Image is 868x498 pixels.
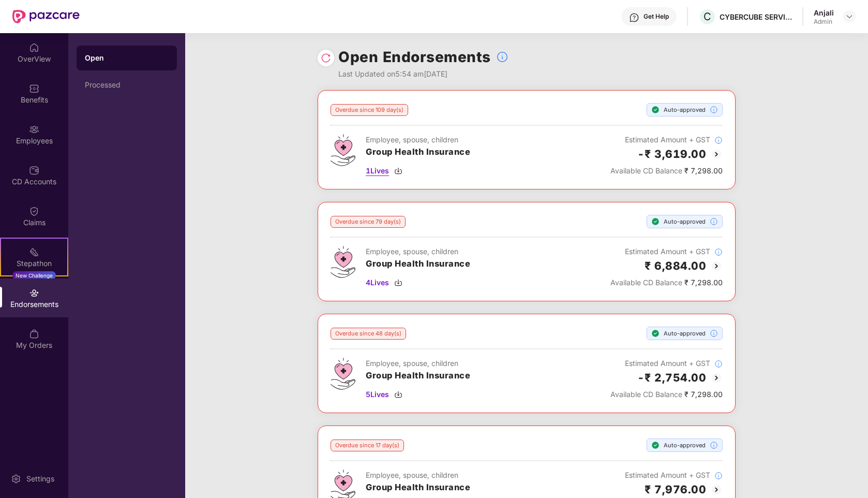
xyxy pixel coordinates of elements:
img: svg+xml;base64,PHN2ZyBpZD0iSW5mb18tXzMyeDMyIiBkYXRhLW5hbWU9IkluZm8gLSAzMngzMiIgeG1sbnM9Imh0dHA6Ly... [714,136,723,144]
div: Processed [85,81,169,89]
img: svg+xml;base64,PHN2ZyBpZD0iSW5mb18tXzMyeDMyIiBkYXRhLW5hbWU9IkluZm8gLSAzMngzMiIgeG1sbnM9Imh0dHA6Ly... [710,441,718,449]
img: New Pazcare Logo [12,10,80,23]
img: svg+xml;base64,PHN2ZyBpZD0iSW5mb18tXzMyeDMyIiBkYXRhLW5hbWU9IkluZm8gLSAzMngzMiIgeG1sbnM9Imh0dHA6Ly... [710,329,718,338]
div: Auto-approved [647,327,723,340]
span: 4 Lives [366,277,389,288]
img: svg+xml;base64,PHN2ZyBpZD0iRG93bmxvYWQtMzJ4MzIiIHhtbG5zPSJodHRwOi8vd3d3LnczLm9yZy8yMDAwL3N2ZyIgd2... [394,390,402,399]
div: Open [85,53,169,63]
img: svg+xml;base64,PHN2ZyB4bWxucz0iaHR0cDovL3d3dy53My5vcmcvMjAwMC9zdmciIHdpZHRoPSI0Ny43MTQiIGhlaWdodD... [331,358,355,390]
img: svg+xml;base64,PHN2ZyBpZD0iRW1wbG95ZWVzIiB4bWxucz0iaHR0cDovL3d3dy53My5vcmcvMjAwMC9zdmciIHdpZHRoPS... [29,124,39,135]
div: Stepathon [1,258,67,269]
img: svg+xml;base64,PHN2ZyBpZD0iU3RlcC1Eb25lLTE2eDE2IiB4bWxucz0iaHR0cDovL3d3dy53My5vcmcvMjAwMC9zdmciIH... [651,441,660,449]
img: svg+xml;base64,PHN2ZyBpZD0iRHJvcGRvd24tMzJ4MzIiIHhtbG5zPSJodHRwOi8vd3d3LnczLm9yZy8yMDAwL3N2ZyIgd2... [845,12,854,21]
img: svg+xml;base64,PHN2ZyBpZD0iRG93bmxvYWQtMzJ4MzIiIHhtbG5zPSJodHRwOi8vd3d3LnczLm9yZy8yMDAwL3N2ZyIgd2... [394,167,402,175]
div: Employee, spouse, children [366,134,470,145]
div: Auto-approved [647,438,723,452]
h3: Group Health Insurance [366,481,470,494]
img: svg+xml;base64,PHN2ZyBpZD0iQmFjay0yMHgyMCIgeG1sbnM9Imh0dHA6Ly93d3cudzMub3JnLzIwMDAvc3ZnIiB3aWR0aD... [710,484,723,496]
img: svg+xml;base64,PHN2ZyBpZD0iUmVsb2FkLTMyeDMyIiB4bWxucz0iaHR0cDovL3d3dy53My5vcmcvMjAwMC9zdmciIHdpZH... [321,53,331,63]
img: svg+xml;base64,PHN2ZyBpZD0iU3RlcC1Eb25lLTE2eDE2IiB4bWxucz0iaHR0cDovL3d3dy53My5vcmcvMjAwMC9zdmciIH... [651,217,660,226]
div: Anjali [814,8,834,18]
div: Overdue since 48 day(s) [331,328,406,340]
h2: -₹ 2,754.00 [637,369,707,386]
h2: ₹ 7,976.00 [645,481,706,498]
h2: ₹ 6,884.00 [645,257,706,274]
img: svg+xml;base64,PHN2ZyBpZD0iU2V0dGluZy0yMHgyMCIgeG1sbnM9Imh0dHA6Ly93d3cudzMub3JnLzIwMDAvc3ZnIiB3aW... [11,474,21,484]
div: ₹ 7,298.00 [610,389,723,400]
img: svg+xml;base64,PHN2ZyBpZD0iSW5mb18tXzMyeDMyIiBkYXRhLW5hbWU9IkluZm8gLSAzMngzMiIgeG1sbnM9Imh0dHA6Ly... [710,106,718,114]
img: svg+xml;base64,PHN2ZyBpZD0iQmFjay0yMHgyMCIgeG1sbnM9Imh0dHA6Ly93d3cudzMub3JnLzIwMDAvc3ZnIiB3aWR0aD... [710,260,723,272]
div: Employee, spouse, children [366,470,470,481]
img: svg+xml;base64,PHN2ZyB4bWxucz0iaHR0cDovL3d3dy53My5vcmcvMjAwMC9zdmciIHdpZHRoPSIyMSIgaGVpZ2h0PSIyMC... [29,247,39,257]
h2: -₹ 3,619.00 [637,145,707,163]
div: New Challenge [12,271,56,280]
span: 1 Lives [366,165,389,177]
img: svg+xml;base64,PHN2ZyBpZD0iSGVscC0zMngzMiIgeG1sbnM9Imh0dHA6Ly93d3cudzMub3JnLzIwMDAvc3ZnIiB3aWR0aD... [629,12,639,23]
span: C [704,10,711,23]
div: Get Help [643,12,669,21]
img: svg+xml;base64,PHN2ZyBpZD0iU3RlcC1Eb25lLTE2eDE2IiB4bWxucz0iaHR0cDovL3d3dy53My5vcmcvMjAwMC9zdmciIH... [651,329,660,338]
img: svg+xml;base64,PHN2ZyBpZD0iQmFjay0yMHgyMCIgeG1sbnM9Imh0dHA6Ly93d3cudzMub3JnLzIwMDAvc3ZnIiB3aWR0aD... [710,148,723,160]
div: ₹ 7,298.00 [610,277,723,288]
img: svg+xml;base64,PHN2ZyBpZD0iRW5kb3JzZW1lbnRzIiB4bWxucz0iaHR0cDovL3d3dy53My5vcmcvMjAwMC9zdmciIHdpZH... [29,288,39,298]
img: svg+xml;base64,PHN2ZyBpZD0iQmVuZWZpdHMiIHhtbG5zPSJodHRwOi8vd3d3LnczLm9yZy8yMDAwL3N2ZyIgd2lkdGg9Ij... [29,83,39,94]
img: svg+xml;base64,PHN2ZyBpZD0iSW5mb18tXzMyeDMyIiBkYXRhLW5hbWU9IkluZm8gLSAzMngzMiIgeG1sbnM9Imh0dHA6Ly... [714,472,723,480]
h3: Group Health Insurance [366,145,470,159]
img: svg+xml;base64,PHN2ZyB4bWxucz0iaHR0cDovL3d3dy53My5vcmcvMjAwMC9zdmciIHdpZHRoPSI0Ny43MTQiIGhlaWdodD... [331,134,355,166]
div: Employee, spouse, children [366,358,470,369]
span: Available CD Balance [610,166,682,175]
div: Employee, spouse, children [366,246,470,257]
div: Auto-approved [647,103,723,116]
img: svg+xml;base64,PHN2ZyBpZD0iSW5mb18tXzMyeDMyIiBkYXRhLW5hbWU9IkluZm8gLSAzMngzMiIgeG1sbnM9Imh0dHA6Ly... [714,248,723,256]
div: Overdue since 79 day(s) [331,216,406,228]
h1: Open Endorsements [338,46,491,68]
img: svg+xml;base64,PHN2ZyBpZD0iQ0RfQWNjb3VudHMiIGRhdGEtbmFtZT0iQ0QgQWNjb3VudHMiIHhtbG5zPSJodHRwOi8vd3... [29,165,39,175]
div: Overdue since 109 day(s) [331,104,408,116]
div: CYBERCUBE SERVICES [720,12,792,22]
div: Estimated Amount + GST [610,358,723,369]
img: svg+xml;base64,PHN2ZyB4bWxucz0iaHR0cDovL3d3dy53My5vcmcvMjAwMC9zdmciIHdpZHRoPSI0Ny43MTQiIGhlaWdodD... [331,246,355,278]
div: Estimated Amount + GST [610,470,723,481]
div: Admin [814,18,834,26]
div: Overdue since 17 day(s) [331,440,404,451]
div: Settings [23,474,57,484]
img: svg+xml;base64,PHN2ZyBpZD0iTXlfT3JkZXJzIiBkYXRhLW5hbWU9Ik15IE9yZGVycyIgeG1sbnM9Imh0dHA6Ly93d3cudz... [29,329,39,339]
img: svg+xml;base64,PHN2ZyBpZD0iSW5mb18tXzMyeDMyIiBkYXRhLW5hbWU9IkluZm8gLSAzMngzMiIgeG1sbnM9Imh0dHA6Ly... [710,217,718,226]
h3: Group Health Insurance [366,257,470,271]
img: svg+xml;base64,PHN2ZyBpZD0iSW5mb18tXzMyeDMyIiBkYXRhLW5hbWU9IkluZm8gLSAzMngzMiIgeG1sbnM9Imh0dHA6Ly... [496,51,508,63]
div: ₹ 7,298.00 [610,165,723,177]
img: svg+xml;base64,PHN2ZyBpZD0iQmFjay0yMHgyMCIgeG1sbnM9Imh0dHA6Ly93d3cudzMub3JnLzIwMDAvc3ZnIiB3aWR0aD... [710,372,723,384]
div: Estimated Amount + GST [610,134,723,145]
div: Auto-approved [647,215,723,228]
h3: Group Health Insurance [366,369,470,383]
img: svg+xml;base64,PHN2ZyBpZD0iRG93bmxvYWQtMzJ4MzIiIHhtbG5zPSJodHRwOi8vd3d3LnczLm9yZy8yMDAwL3N2ZyIgd2... [394,279,402,287]
span: Available CD Balance [610,390,682,399]
span: 5 Lives [366,389,389,400]
img: svg+xml;base64,PHN2ZyBpZD0iSW5mb18tXzMyeDMyIiBkYXRhLW5hbWU9IkluZm8gLSAzMngzMiIgeG1sbnM9Imh0dHA6Ly... [714,360,723,368]
img: svg+xml;base64,PHN2ZyBpZD0iSG9tZSIgeG1sbnM9Imh0dHA6Ly93d3cudzMub3JnLzIwMDAvc3ZnIiB3aWR0aD0iMjAiIG... [29,42,39,53]
div: Last Updated on 5:54 am[DATE] [338,68,508,80]
img: svg+xml;base64,PHN2ZyBpZD0iU3RlcC1Eb25lLTE2eDE2IiB4bWxucz0iaHR0cDovL3d3dy53My5vcmcvMjAwMC9zdmciIH... [651,106,660,114]
span: Available CD Balance [610,278,682,287]
img: svg+xml;base64,PHN2ZyBpZD0iQ2xhaW0iIHhtbG5zPSJodHRwOi8vd3d3LnczLm9yZy8yMDAwL3N2ZyIgd2lkdGg9IjIwIi... [29,206,39,216]
div: Estimated Amount + GST [610,246,723,257]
